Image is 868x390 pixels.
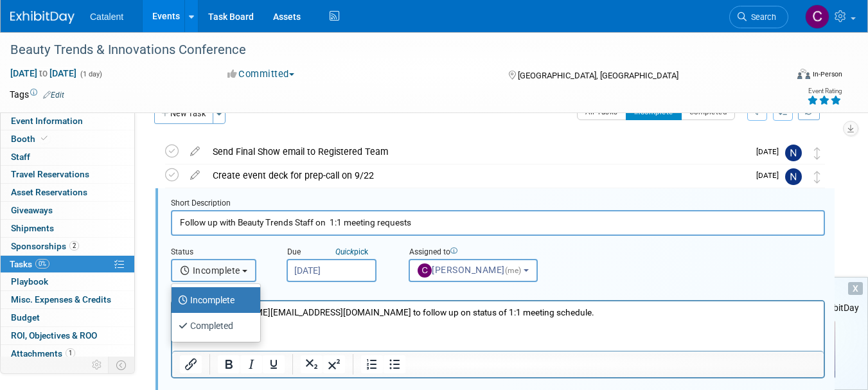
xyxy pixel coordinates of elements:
a: Event Information [1,112,134,130]
input: Due Date [287,259,376,282]
i: Quick [335,247,354,256]
a: Staff [1,148,134,166]
button: Underline [263,355,285,373]
td: Tags [10,88,64,101]
a: Budget [1,309,134,326]
span: [DATE] [DATE] [10,67,77,79]
span: Catalent [90,12,123,22]
a: Travel Reservations [1,166,134,183]
span: ROI, Objectives & ROO [11,330,97,341]
a: edit [184,170,206,181]
div: Short Description [171,198,825,210]
button: Bullet list [384,355,405,373]
span: Tasks [10,259,49,269]
input: Name of task or a short description [171,210,825,235]
a: Playbook [1,273,134,290]
span: (me) [505,266,522,275]
button: Numbered list [361,355,383,373]
img: Christina Szendi [805,4,829,29]
span: [DATE] [756,171,785,180]
div: Status [171,247,267,259]
a: Attachments1 [1,345,134,362]
span: Travel Reservations [11,169,89,179]
span: [PERSON_NAME] [418,265,524,275]
span: Giveaways [11,205,53,215]
div: Event Format [720,67,842,86]
span: Playbook [11,276,48,287]
label: Completed [178,315,247,336]
span: Event Information [11,116,83,126]
span: Incomplete [180,265,240,276]
a: Search [729,6,788,28]
a: Booth [1,130,134,148]
span: Booth [11,134,50,144]
span: 1 [66,348,75,358]
div: Details [171,282,825,300]
button: Bold [218,355,240,373]
span: Budget [11,312,40,323]
a: Misc. Expenses & Credits [1,291,134,308]
i: Move task [814,147,820,159]
a: Giveaways [1,202,134,219]
a: Asset Reservations [1,184,134,201]
span: Attachments [11,348,75,359]
span: [GEOGRAPHIC_DATA], [GEOGRAPHIC_DATA] [518,71,678,80]
button: [PERSON_NAME](me) [409,259,538,282]
span: Asset Reservations [11,187,87,197]
div: Assigned to [409,247,558,259]
img: ExhibitDay [10,11,75,24]
a: ROI, Objectives & ROO [1,327,134,344]
span: Misc. Expenses & Credits [11,294,111,305]
a: Edit [43,91,64,100]
span: Sponsorships [11,241,79,251]
span: (1 day) [79,70,102,78]
span: 2 [69,241,79,251]
a: Shipments [1,220,134,237]
div: Create event deck for prep-call on 9/22 [206,164,748,186]
a: edit [184,146,206,157]
td: Personalize Event Tab Strip [86,357,109,373]
i: Booth reservation complete [41,135,48,142]
button: Insert/edit link [180,355,202,373]
span: to [37,68,49,78]
button: Superscript [323,355,345,373]
div: In-Person [812,69,842,79]
div: Due [287,247,389,259]
span: [DATE] [756,147,785,156]
div: Send Final Show email to Registered Team [206,141,748,163]
div: Beauty Trends & Innovations Conference [6,39,772,62]
button: Incomplete [171,259,256,282]
iframe: Rich Text Area [172,301,824,351]
img: Nicole Bullock [785,168,802,185]
i: Move task [814,171,820,183]
label: Incomplete [178,290,247,310]
a: Sponsorships2 [1,238,134,255]
button: New Task [154,103,213,124]
a: Quickpick [333,247,371,257]
button: Subscript [301,355,323,373]
div: Event Rating [807,88,842,94]
div: Dismiss [848,282,863,295]
img: Format-Inperson.png [797,69,810,79]
span: Shipments [11,223,54,233]
button: Committed [223,67,299,81]
a: Tasks0% [1,256,134,273]
span: Staff [11,152,30,162]
span: Search [747,12,776,22]
span: 0% [35,259,49,269]
td: Toggle Event Tabs [109,357,135,373]
button: Italic [240,355,262,373]
img: Nicole Bullock [785,145,802,161]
